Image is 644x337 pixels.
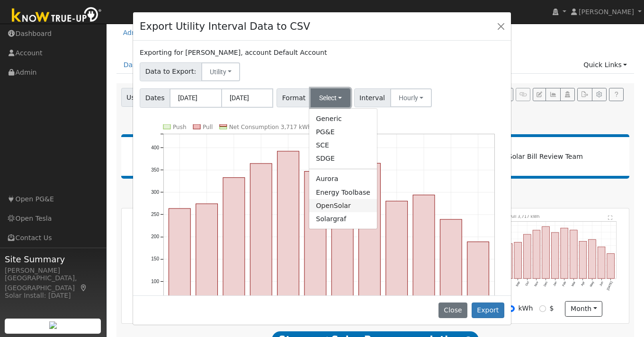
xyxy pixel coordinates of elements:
[140,48,327,58] label: Exporting for [PERSON_NAME], account Default Account
[472,302,504,319] button: Export
[468,242,490,326] rect: onclick=""
[151,145,159,150] text: 400
[309,173,377,186] a: Aurora
[309,112,377,125] a: Generic
[151,212,159,217] text: 250
[151,279,159,284] text: 100
[311,88,351,107] button: Select
[309,152,377,165] a: SDGE
[173,124,187,130] text: Push
[223,178,245,326] rect: onclick=""
[196,204,218,326] rect: onclick=""
[140,88,170,108] span: Dates
[386,201,408,326] rect: onclick=""
[440,219,462,326] rect: onclick=""
[438,302,467,319] button: Close
[277,151,299,326] rect: onclick=""
[229,124,312,130] text: Net Consumption 3,717 kWh
[390,88,432,107] button: Hourly
[309,212,377,225] a: Solargraf
[332,156,354,326] rect: onclick=""
[304,171,326,326] rect: onclick=""
[151,234,159,239] text: 200
[359,163,381,326] rect: onclick=""
[309,139,377,152] a: SCE
[151,190,159,195] text: 300
[277,88,311,107] span: Format
[151,167,159,173] text: 350
[151,257,159,262] text: 150
[203,124,213,130] text: Pull
[169,208,191,326] rect: onclick=""
[494,19,508,33] button: Close
[250,164,272,326] rect: onclick=""
[309,125,377,138] a: PG&E
[354,88,391,107] span: Interval
[140,19,310,34] h4: Export Utility Interval Data to CSV
[309,199,377,212] a: OpenSolar
[140,62,202,81] span: Data to Export:
[413,195,435,326] rect: onclick=""
[309,186,377,199] a: Energy Toolbase
[201,62,241,81] button: Utility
